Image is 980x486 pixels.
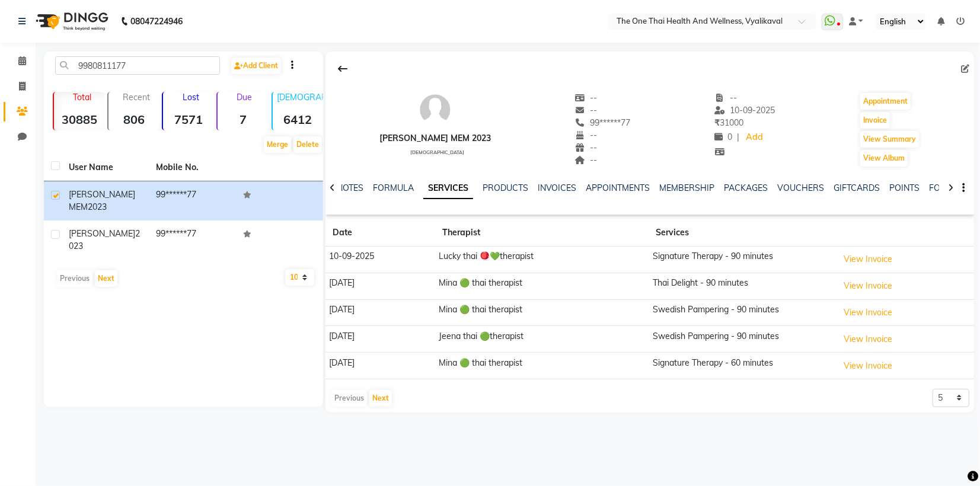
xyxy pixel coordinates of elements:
[62,154,149,181] th: User Name
[30,5,111,38] img: logo
[483,183,528,193] a: PRODUCTS
[435,219,649,247] th: Therapist
[860,112,890,129] button: Invoice
[108,112,159,127] strong: 806
[714,105,775,116] span: 10-09-2025
[890,183,920,193] a: POINTS
[373,183,414,193] a: FORMULA
[218,112,269,127] strong: 7
[724,183,768,193] a: PACKAGES
[325,273,435,299] td: [DATE]
[649,326,835,353] td: Swedish Pampering - 90 minutes
[231,57,281,74] a: Add Client
[69,228,135,239] span: [PERSON_NAME]
[834,183,880,193] a: GIFTCARDS
[435,273,649,299] td: Mina 🟢 thai therapist
[130,5,183,38] b: 08047224946
[538,183,577,193] a: INVOICES
[55,56,220,75] input: Search by Name/Mobile/Email/Code
[575,105,598,116] span: --
[714,132,732,142] span: 0
[325,247,435,273] td: 10-09-2025
[379,132,491,145] div: [PERSON_NAME] MEM 2023
[838,277,898,295] button: View Invoice
[149,154,236,181] th: Mobile No.
[264,136,291,153] button: Merge
[369,390,392,407] button: Next
[113,92,159,103] p: Recent
[293,136,322,153] button: Delete
[737,131,739,143] span: |
[417,92,453,127] img: avatar
[435,326,649,353] td: Jeena thai 🟢therapist
[95,270,117,287] button: Next
[778,183,825,193] a: VOUCHERS
[410,149,464,155] span: [DEMOGRAPHIC_DATA]
[325,299,435,326] td: [DATE]
[54,112,105,127] strong: 30885
[575,130,598,140] span: --
[575,92,598,103] span: --
[838,357,898,375] button: View Invoice
[325,219,435,247] th: Date
[435,247,649,273] td: Lucky thai 🪀💚therapist
[277,92,324,103] p: [DEMOGRAPHIC_DATA]
[714,92,737,103] span: --
[337,183,363,193] a: NOTES
[220,92,269,103] p: Due
[59,92,105,103] p: Total
[575,155,598,165] span: --
[649,219,835,247] th: Services
[69,189,135,212] span: [PERSON_NAME] MEM
[838,330,898,348] button: View Invoice
[714,117,720,128] span: ₹
[168,92,214,103] p: Lost
[838,303,898,322] button: View Invoice
[435,353,649,379] td: Mina 🟢 thai therapist
[575,142,598,153] span: --
[325,353,435,379] td: [DATE]
[930,183,959,193] a: FORMS
[163,112,214,127] strong: 7571
[649,247,835,273] td: Signature Therapy - 90 minutes
[860,150,908,167] button: View Album
[273,112,324,127] strong: 6412
[838,250,898,268] button: View Invoice
[649,353,835,379] td: Signature Therapy - 60 minutes
[649,273,835,299] td: Thai Delight - 90 minutes
[860,93,911,110] button: Appointment
[586,183,650,193] a: APPOINTMENTS
[330,57,355,80] div: Back to Client
[325,326,435,353] td: [DATE]
[660,183,715,193] a: MEMBERSHIP
[435,299,649,326] td: Mina 🟢 thai therapist
[423,178,473,199] a: SERVICES
[714,117,743,128] span: 31000
[744,129,765,146] a: Add
[649,299,835,326] td: Swedish Pampering - 90 minutes
[860,131,919,148] button: View Summary
[88,202,107,212] span: 2023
